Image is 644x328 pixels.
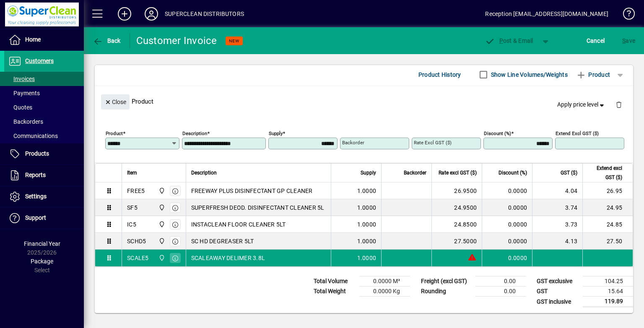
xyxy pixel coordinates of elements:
span: SC HD DEGREASER 5LT [191,237,254,245]
td: 3.74 [532,199,582,216]
span: Superclean Distributors [156,186,166,195]
button: Product History [415,67,465,82]
span: INSTACLEAN FLOOR CLEANER 5LT [191,220,286,229]
td: 0.0000 [482,233,532,250]
span: NEW [229,38,239,44]
td: 119.89 [583,297,633,307]
mat-label: Product [106,130,123,136]
button: Add [111,6,138,21]
div: 27.5000 [437,237,477,245]
td: GST exclusive [532,276,583,286]
span: Superclean Distributors [156,253,166,263]
a: Quotes [4,100,84,115]
td: 15.64 [583,286,633,297]
div: Reception [EMAIL_ADDRESS][DOMAIN_NAME] [485,7,608,21]
mat-label: Rate excl GST ($) [414,140,452,146]
div: 26.9500 [437,187,477,195]
span: Back [93,37,121,44]
a: Reports [4,165,84,186]
span: Superclean Distributors [156,203,166,212]
div: SUPERCLEAN DISTRIBUTORS [165,7,244,21]
a: Backorders [4,115,84,129]
span: ave [622,34,635,47]
span: Home [25,36,41,43]
span: 1.0000 [357,254,377,262]
button: Save [620,33,637,48]
span: Rate excl GST ($) [439,168,477,177]
span: 1.0000 [357,187,377,195]
button: Delete [609,94,629,115]
td: 26.95 [582,182,633,199]
td: 0.0000 [482,182,532,199]
app-page-header-button: Delete [609,101,629,108]
span: 1.0000 [357,203,377,212]
span: Close [104,95,126,109]
span: SCALEAWAY DELIMER 3.8L [191,254,265,262]
td: Freight (excl GST) [417,276,475,286]
button: Back [91,33,123,48]
span: Customers [25,57,54,64]
div: 24.8500 [437,220,477,229]
div: FREE5 [127,187,145,195]
span: Invoices [8,75,35,82]
button: Product [572,67,614,82]
td: 0.0000 Kg [360,286,410,297]
span: Backorder [404,168,426,177]
span: Superclean Distributors [156,237,166,246]
td: 0.0000 M³ [360,276,410,286]
label: Show Line Volumes/Weights [489,70,568,79]
td: Rounding [417,286,475,297]
span: Payments [8,90,40,96]
span: 1.0000 [357,237,377,245]
div: 24.9500 [437,203,477,212]
td: 0.00 [475,286,526,297]
mat-label: Extend excl GST ($) [556,130,599,136]
div: Customer Invoice [136,34,217,47]
td: GST [532,286,583,297]
span: P [499,37,503,44]
td: 104.25 [583,276,633,286]
div: SF5 [127,203,138,212]
span: Reports [25,172,46,178]
a: Knowledge Base [617,2,634,29]
td: Total Volume [309,276,360,286]
td: 4.13 [532,233,582,250]
app-page-header-button: Close [99,98,132,105]
span: Settings [25,193,47,200]
button: Apply price level [554,97,609,112]
td: 0.00 [475,276,526,286]
td: 0.0000 [482,250,532,266]
button: Close [101,94,130,109]
a: Payments [4,86,84,100]
mat-label: Backorder [342,140,364,146]
a: Home [4,29,84,50]
span: Financial Year [24,240,60,247]
td: 0.0000 [482,216,532,233]
span: FREEWAY PLUS DISINFECTANT GP CLEANER [191,187,313,195]
span: Extend excl GST ($) [588,164,622,182]
span: Description [191,168,217,177]
td: 24.95 [582,199,633,216]
td: Total Weight [309,286,360,297]
button: Cancel [584,33,607,48]
td: 24.85 [582,216,633,233]
span: ost & Email [485,37,533,44]
td: 27.50 [582,233,633,250]
div: Product [95,86,633,117]
span: S [622,37,626,44]
span: Product [576,68,610,81]
a: Support [4,208,84,229]
a: Communications [4,129,84,143]
span: Supply [361,168,376,177]
span: Quotes [8,104,32,111]
div: SCALE5 [127,254,149,262]
td: 4.04 [532,182,582,199]
app-page-header-button: Back [84,33,130,48]
span: Backorders [8,118,43,125]
mat-label: Description [182,130,207,136]
span: Item [127,168,137,177]
div: SCHD5 [127,237,146,245]
td: 0.0000 [482,199,532,216]
span: Support [25,214,46,221]
td: GST inclusive [532,297,583,307]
